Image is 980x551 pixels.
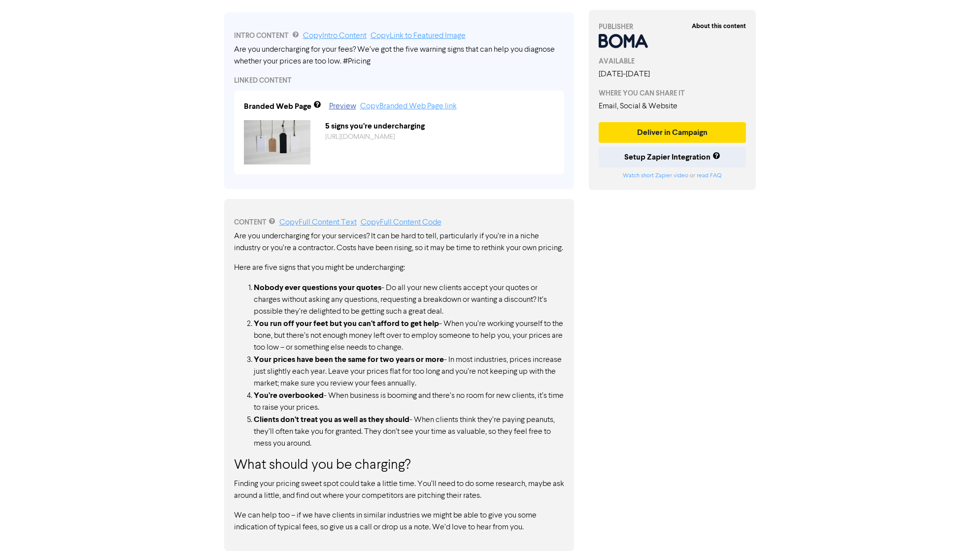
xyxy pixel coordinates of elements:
p: We can help too – if we have clients in similar industries we might be able to give you some indi... [234,510,564,533]
strong: Nobody ever questions your quotes [254,283,381,292]
li: - When business is booming and there’s no room for new clients, it’s time to raise your prices. [254,389,564,414]
li: - Do all your new clients accept your quotes or charges without asking any questions, requesting ... [254,282,564,318]
a: Watch short Zapier video [623,173,688,179]
div: Branded Web Page [244,100,311,112]
p: Here are five signs that you might be undercharging: [234,262,564,274]
strong: You’re overbooked [254,390,324,400]
li: - In most industries, prices increase just slightly each year. Leave your prices flat for too lon... [254,354,564,389]
a: Copy Intro Content [303,32,367,40]
div: https://public2.bomamarketing.com/cp/liH3u0fbhiSZpuZUvZ4Da?sa=OmOmFwF9 [318,132,562,142]
div: PUBLISHER [599,22,746,32]
div: Email, Social & Website [599,100,746,112]
a: Preview [329,102,356,110]
a: Copy Full Content Text [279,219,357,227]
iframe: Chat Widget [931,504,980,551]
div: [DATE] - [DATE] [599,68,746,80]
button: Deliver in Campaign [599,122,746,143]
a: [URL][DOMAIN_NAME] [325,133,395,140]
li: - When you’re working yourself to the bone, but there’s not enough money left over to employ some... [254,318,564,354]
a: Copy Full Content Code [361,219,441,227]
strong: Your prices have been the same for two years or more [254,355,444,364]
div: LINKED CONTENT [234,75,564,86]
div: or [599,171,746,180]
div: WHERE YOU CAN SHARE IT [599,88,746,98]
button: Setup Zapier Integration [599,147,746,167]
div: Are you undercharging for your fees? We’ve got the five warning signs that can help you diagnose ... [234,44,564,67]
div: AVAILABLE [599,56,746,66]
p: Are you undercharging for your services? It can be hard to tell, particularly if you’re in a nich... [234,230,564,254]
strong: You run off your feet but you can’t afford to get help [254,319,439,328]
p: Finding your pricing sweet spot could take a little time. You’ll need to do some research, maybe ... [234,478,564,502]
strong: About this content [692,22,746,30]
div: INTRO CONTENT [234,30,564,42]
a: read FAQ [697,173,721,179]
strong: Clients don’t treat you as well as they should [254,415,409,424]
div: 5 signs you’re undercharging [318,120,562,132]
a: Copy Branded Web Page link [360,102,457,110]
div: CONTENT [234,217,564,228]
li: - When clients think they’re paying peanuts, they’ll often take you for granted. They don’t see y... [254,414,564,450]
h3: What should you be charging? [234,457,564,474]
a: Copy Link to Featured Image [371,32,466,40]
